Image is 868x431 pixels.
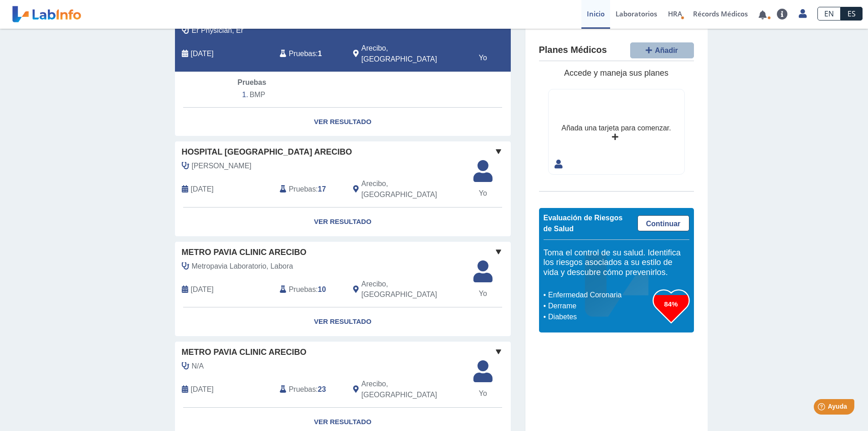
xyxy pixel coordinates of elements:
[191,184,214,195] span: 2025-09-15
[289,48,316,59] span: Pruebas
[273,178,346,200] div: :
[361,43,462,65] span: Arecibo, PR
[653,298,689,310] h3: 84%
[468,288,498,299] span: Yo
[191,384,214,395] span: 2025-04-09
[318,185,326,193] b: 17
[273,379,346,400] div: :
[318,50,322,57] b: 1
[191,48,214,59] span: 2025-09-16
[546,301,653,312] li: Derrame
[175,307,511,336] a: Ver Resultado
[646,220,681,228] span: Continuar
[668,9,682,18] span: HRA
[182,346,307,358] span: Metro Pavia Clinic Arecibo
[361,279,462,301] span: Arecibo, PR
[841,7,863,21] a: ES
[468,388,498,399] span: Yo
[561,123,671,134] div: Añada una tarjeta para comenzar.
[192,161,252,171] span: Santiago Cardenas, Vanessa
[361,379,462,400] span: Arecibo, PR
[630,42,694,58] button: Añadir
[273,279,346,301] div: :
[192,261,293,272] span: Metropavia Laboratorio, Labora
[191,284,214,295] span: 2025-09-02
[655,47,678,54] span: Añadir
[237,88,447,102] li: BMP
[318,286,326,293] b: 10
[192,25,243,36] span: Er Physician, Er
[544,214,623,233] span: Evaluación de Riesgos de Salud
[289,184,316,195] span: Pruebas
[237,78,266,86] span: Pruebas
[539,45,607,56] h4: Planes Médicos
[192,361,204,372] span: N/A
[289,384,316,395] span: Pruebas
[564,68,668,78] span: Accede y maneja sus planes
[289,284,316,295] span: Pruebas
[468,52,498,63] span: Yo
[361,178,462,200] span: Arecibo, PR
[175,108,511,136] a: Ver Resultado
[546,290,653,301] li: Enfermedad Coronaria
[182,146,352,158] span: Hospital [GEOGRAPHIC_DATA] Arecibo
[546,312,653,322] li: Diabetes
[182,246,307,259] span: Metro Pavia Clinic Arecibo
[273,43,346,65] div: :
[175,208,511,236] a: Ver Resultado
[318,385,326,393] b: 23
[637,215,689,231] a: Continuar
[544,248,689,278] h5: Toma el control de su salud. Identifica los riesgos asociados a su estilo de vida y descubre cómo...
[468,188,498,199] span: Yo
[787,395,858,421] iframe: Help widget launcher
[817,7,841,21] a: EN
